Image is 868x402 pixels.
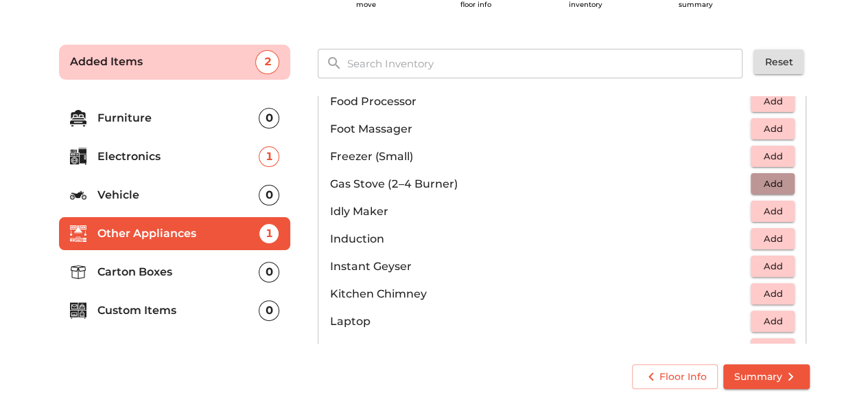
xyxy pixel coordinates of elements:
[751,311,795,332] button: Add
[751,283,795,304] button: Add
[764,54,793,71] span: Reset
[758,93,788,109] span: Add
[97,110,259,126] p: Furniture
[751,201,795,222] button: Add
[758,231,788,247] span: Add
[329,258,751,275] p: Instant Geyser
[751,228,795,249] button: Add
[329,313,751,330] p: Laptop
[751,256,795,277] button: Add
[259,185,279,205] div: 0
[97,187,259,203] p: Vehicle
[734,368,799,386] span: Summary
[753,49,804,75] button: Reset
[70,54,256,70] p: Added Items
[338,49,752,78] input: Search Inventory
[751,118,795,139] button: Add
[758,121,788,137] span: Add
[758,148,788,164] span: Add
[758,286,788,302] span: Add
[329,176,751,192] p: Gas Stove (2–4 Burner)
[758,341,788,357] span: Add
[758,203,788,219] span: Add
[751,146,795,167] button: Add
[97,148,259,165] p: Electronics
[97,225,259,242] p: Other Appliances
[723,364,810,390] button: Summary
[643,368,707,386] span: Floor Info
[259,108,279,129] div: 0
[751,338,795,359] button: Add
[758,313,788,329] span: Add
[97,302,259,319] p: Custom Items
[632,364,718,390] button: Floor Info
[758,176,788,192] span: Add
[329,341,751,357] p: Machinery Unit
[329,148,751,165] p: Freezer (Small)
[329,203,751,220] p: Idly Maker
[259,300,279,321] div: 0
[751,173,795,194] button: Add
[329,121,751,137] p: Foot Massager
[758,258,788,274] span: Add
[329,231,751,247] p: Induction
[259,223,279,244] div: 1
[255,50,279,74] div: 2
[751,91,795,112] button: Add
[329,93,751,110] p: Food Processor
[97,264,259,280] p: Carton Boxes
[259,262,279,282] div: 0
[329,286,751,302] p: Kitchen Chimney
[259,146,279,167] div: 1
